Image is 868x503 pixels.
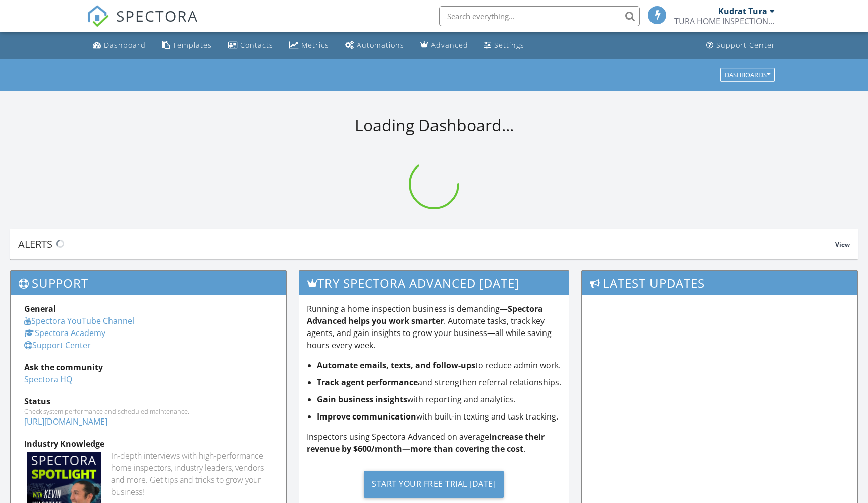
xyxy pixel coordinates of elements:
a: SPECTORA [87,14,198,35]
div: Advanced [431,40,468,50]
div: Status [24,395,273,407]
a: Advanced [416,36,472,55]
a: Spectora HQ [24,374,72,385]
div: Dashboards [725,71,770,78]
img: The Best Home Inspection Software - Spectora [87,5,109,27]
div: In-depth interviews with high-performance home inspectors, industry leaders, vendors and more. Ge... [111,450,273,498]
strong: General [24,303,56,314]
input: Search everything... [439,6,640,26]
h3: Support [11,271,286,295]
li: and strengthen referral relationships. [317,376,562,388]
div: Kudrat Tura [718,6,767,16]
li: to reduce admin work. [317,359,562,371]
strong: Gain business insights [317,394,407,405]
div: Templates [173,40,212,50]
li: with reporting and analytics. [317,393,562,405]
a: Support Center [24,340,91,351]
div: Metrics [301,40,329,50]
a: Dashboard [89,36,150,55]
a: Settings [480,36,528,55]
p: Running a home inspection business is demanding— . Automate tasks, track key agents, and gain ins... [307,303,562,351]
div: Support Center [716,40,775,50]
li: with built-in texting and task tracking. [317,410,562,423]
strong: Track agent performance [317,377,418,388]
div: Dashboard [104,40,146,50]
div: Start Your Free Trial [DATE] [364,471,504,498]
div: Contacts [240,40,273,50]
h3: Latest Updates [582,271,857,295]
div: Alerts [18,237,835,251]
a: Templates [158,36,216,55]
strong: Improve communication [317,411,416,422]
span: View [835,240,850,249]
a: Spectora Academy [24,327,105,339]
strong: increase their revenue by $600/month—more than covering the cost [307,431,545,454]
a: Metrics [285,36,333,55]
a: Automations (Basic) [341,36,408,55]
div: TURA HOME INSPECTIONS, LLC [674,16,775,26]
span: SPECTORA [116,5,198,26]
div: Settings [494,40,524,50]
a: [URL][DOMAIN_NAME] [24,416,107,427]
div: Check system performance and scheduled maintenance. [24,407,273,415]
a: Spectora YouTube Channel [24,315,134,326]
a: Contacts [224,36,277,55]
div: Ask the community [24,361,273,373]
button: Dashboards [720,68,775,82]
div: Automations [357,40,404,50]
div: Industry Knowledge [24,438,273,450]
h3: Try spectora advanced [DATE] [299,271,569,295]
p: Inspectors using Spectora Advanced on average . [307,431,562,455]
strong: Spectora Advanced helps you work smarter [307,303,543,326]
strong: Automate emails, texts, and follow-ups [317,360,475,371]
a: Support Center [702,36,779,55]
